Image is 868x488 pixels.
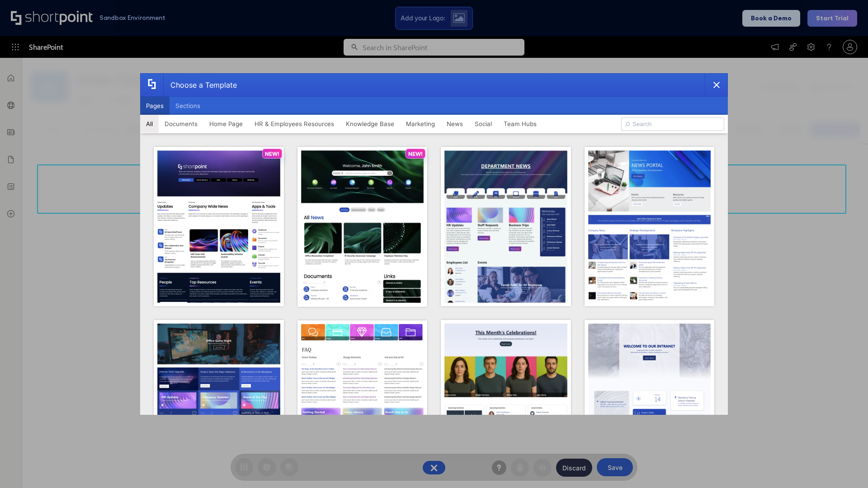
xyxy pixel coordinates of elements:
[340,115,400,133] button: Knowledge Base
[408,150,423,157] p: NEW!
[140,73,728,415] div: template selector
[249,115,340,133] button: HR & Employees Resources
[469,115,498,133] button: Social
[203,115,249,133] button: Home Page
[170,97,206,115] button: Sections
[159,115,203,133] button: Documents
[140,115,159,133] button: All
[163,74,237,96] div: Choose a Template
[823,445,868,488] iframe: Chat Widget
[265,150,279,157] p: NEW!
[621,117,724,131] input: Search
[498,115,542,133] button: Team Hubs
[140,97,170,115] button: Pages
[400,115,441,133] button: Marketing
[441,115,469,133] button: News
